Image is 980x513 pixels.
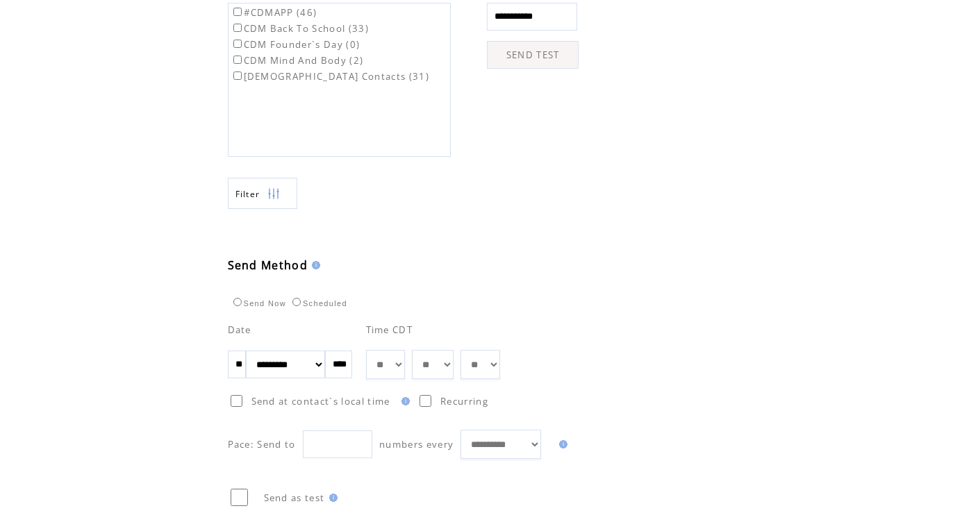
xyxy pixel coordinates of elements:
[233,56,242,64] input: CDM Mind And Body (2)
[440,395,488,407] span: Recurring
[235,188,260,200] span: Show filters
[264,491,325,504] span: Send as test
[555,440,567,448] img: help.gif
[233,24,242,32] input: CDM Back To School (33)
[231,70,430,83] label: [DEMOGRAPHIC_DATA] Contacts (31)
[379,438,454,451] span: numbers every
[230,299,286,308] label: Send Now
[308,261,320,269] img: help.gif
[267,178,280,210] img: filters.png
[231,54,364,67] label: CDM Mind And Body (2)
[325,494,338,502] img: help.gif
[251,395,390,407] span: Send at contact`s local time
[228,178,297,209] a: Filter
[233,8,242,16] input: #CDMAPP (46)
[292,298,301,306] input: Scheduled
[289,299,347,308] label: Scheduled
[233,40,242,48] input: CDM Founder`s Day (0)
[228,258,308,273] span: Send Method
[228,438,296,451] span: Pace: Send to
[231,22,369,35] label: CDM Back To School (33)
[233,72,242,80] input: [DEMOGRAPHIC_DATA] Contacts (31)
[487,41,579,69] a: SEND TEST
[397,397,410,405] img: help.gif
[231,6,317,19] label: #CDMAPP (46)
[231,38,360,51] label: CDM Founder`s Day (0)
[366,323,413,336] span: Time CDT
[233,298,242,306] input: Send Now
[228,323,251,336] span: Date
